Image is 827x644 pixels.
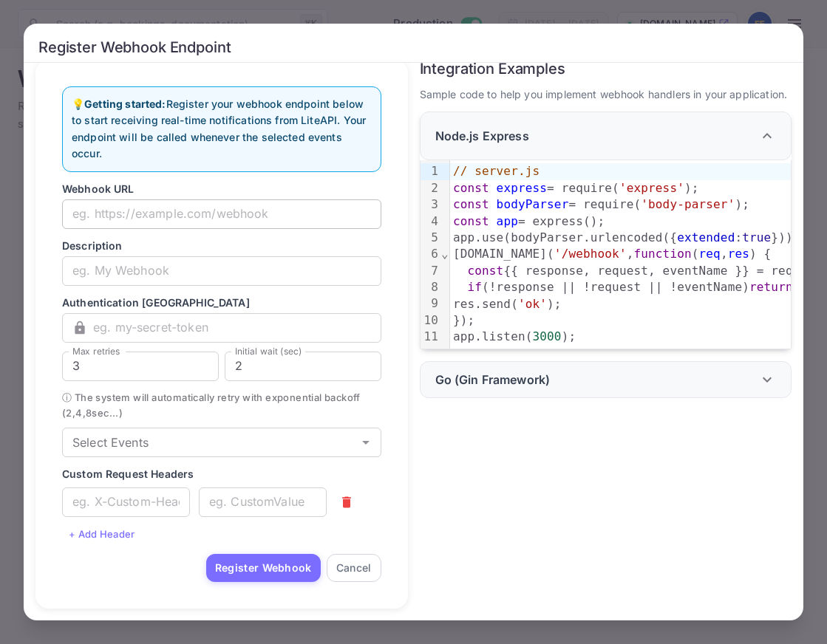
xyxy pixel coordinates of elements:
[93,313,381,343] input: eg. my-secret-token
[421,263,441,279] div: 7
[742,230,771,244] span: true
[62,390,381,422] span: ⓘ The system will automatically retry with exponential backoff ( 2 , 4 , 8 sec...)
[72,345,120,357] label: Max retries
[749,280,793,294] span: return
[62,199,381,229] input: eg. https://example.com/webhook
[497,197,569,211] span: bodyParser
[84,97,166,110] strong: Getting started:
[554,247,627,261] span: '/webhook'
[327,554,381,582] button: Cancel
[62,256,381,286] input: eg. My Webhook
[533,329,562,343] span: 3000
[67,432,353,453] input: Choose event types...
[453,197,489,211] span: const
[421,312,441,329] div: 10
[699,247,721,261] span: req
[453,164,540,178] span: // server.js
[467,264,503,278] span: const
[62,181,381,196] p: Webhook URL
[420,361,792,398] div: Go (Gin Framework)
[728,247,749,261] span: res
[421,163,441,179] div: 1
[435,371,551,388] p: Go (Gin Framework)
[518,297,547,311] span: 'ok'
[435,127,529,145] p: Node.js Express
[355,432,376,453] button: Open
[72,96,372,162] p: 💡 Register your webhook endpoint below to start receiving real-time notifications from LiteAPI. Y...
[420,60,792,78] h6: Integration Examples
[420,112,792,160] div: Node.js Express
[206,554,321,582] button: Register Webhook
[619,181,684,195] span: 'express'
[421,246,441,262] div: 6
[641,197,735,211] span: 'body-parser'
[235,345,302,357] label: Initial wait (sec)
[421,213,441,230] div: 4
[421,329,441,345] div: 11
[62,523,142,545] button: + Add Header
[62,295,381,310] p: Authentication [GEOGRAPHIC_DATA]
[453,181,489,195] span: const
[421,196,441,213] div: 3
[421,180,441,196] div: 2
[633,247,691,261] span: function
[497,214,518,228] span: app
[199,487,327,517] input: eg. CustomValue
[62,238,381,253] p: Description
[62,466,381,482] p: Custom Request Headers
[440,247,449,261] span: Fold line
[467,280,482,294] span: if
[62,487,190,517] input: eg. X-Custom-Header
[421,230,441,246] div: 5
[677,230,735,244] span: extended
[420,86,792,103] p: Sample code to help you implement webhook handlers in your application.
[24,24,803,63] h2: Register Webhook Endpoint
[453,214,489,228] span: const
[421,279,441,295] div: 8
[497,181,547,195] span: express
[421,295,441,312] div: 9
